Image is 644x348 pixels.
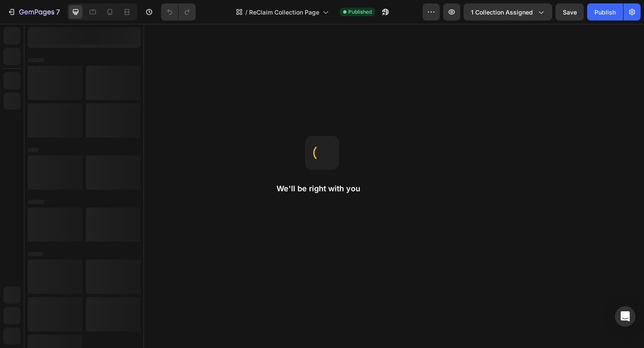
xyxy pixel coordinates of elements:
[348,8,372,16] span: Published
[464,3,552,20] button: 1 collection assigned
[556,3,584,20] button: Save
[245,8,247,17] span: /
[249,8,319,17] span: ReClaim Collection Page
[594,8,616,17] div: Publish
[56,7,60,17] p: 7
[161,3,196,20] div: Undo/Redo
[563,9,577,16] span: Save
[615,306,635,327] div: Open Intercom Messenger
[276,184,368,194] h2: We'll be right with you
[587,3,623,20] button: Publish
[3,3,64,20] button: 7
[471,8,533,17] span: 1 collection assigned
